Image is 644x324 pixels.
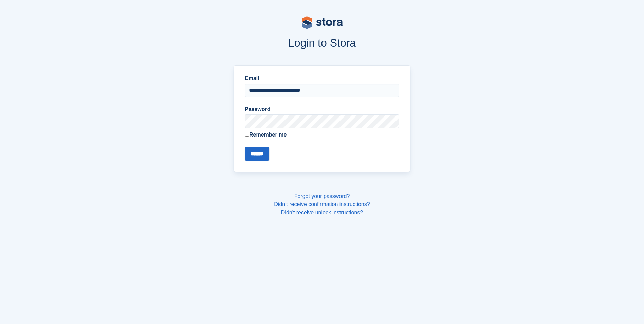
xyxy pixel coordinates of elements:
[274,201,370,207] a: Didn't receive confirmation instructions?
[245,105,399,113] label: Password
[104,37,540,49] h1: Login to Stora
[245,132,249,137] input: Remember me
[294,193,350,199] a: Forgot your password?
[245,74,399,83] label: Email
[281,210,363,215] a: Didn't receive unlock instructions?
[245,131,399,139] label: Remember me
[302,16,343,29] img: stora-logo-53a41332b3708ae10de48c4981b4e9114cc0af31d8433b30ea865607fb682f29.svg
